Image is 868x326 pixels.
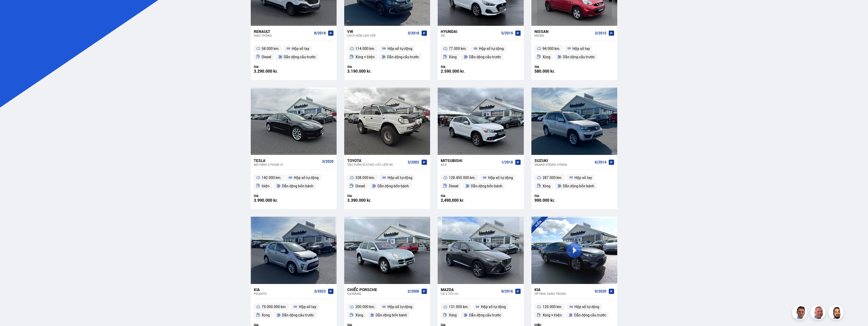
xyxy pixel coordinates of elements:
span: Dẫn động cầu trước [284,54,316,60]
div: Picanto [254,292,312,295]
span: 3/2015 [595,31,606,35]
div: Chơi gôn CAO CẤP [347,34,406,37]
span: Dẫn động cầu trước [574,312,606,318]
div: Giá: [534,194,574,198]
div: VW [347,29,406,34]
a: Renault Giao thông 8/2018 58.000 km. Hộp số tay Diesel Dẫn động cầu trước Giá: 3.290.000 kr. [251,26,337,80]
a: Mitsubishi ASX 1/2018 128.450.000 km. Hộp số tự động Diesel Dẫn động bốn bánh Giá: 2,490,000 kr. [438,155,524,209]
div: Hyundai [441,29,499,34]
div: Micra [534,34,593,37]
div: Kia [534,287,593,292]
span: Diesel [262,54,271,60]
span: Xăng [355,312,363,318]
span: 1/2018 [501,160,513,164]
img: nhp88E3Fdnt1Opn2.png [829,305,844,321]
div: Giá: [534,65,574,69]
span: 9/2016 [501,289,513,293]
a: VW Chơi gôn CAO CẤP 3/2018 114.000 km. Hộp số tự động Xăng + Điện Dẫn động cầu trước Giá: 3.190.0... [344,26,430,80]
span: 114.000 km. [355,46,375,52]
div: Chiếc Porsche [347,287,406,292]
span: 5/2019 [501,31,513,35]
span: Điện [262,183,269,189]
div: Giá: [347,194,387,198]
div: Nissan [534,29,593,34]
span: 77.000 km. [449,46,467,52]
div: CX-3 TỐI ƯU [441,292,499,295]
span: Dẫn động bốn bánh [471,183,502,189]
a: Suzuki Grand Vitara VITARA 6/2014 287.000 km. Hộp số tay Xăng Dẫn động bốn bánh Giá: 990.000 kr. [531,155,617,209]
span: Hộp số tự động [479,46,504,52]
div: Giá: [347,65,387,69]
font: 2.590.000 kr. [441,68,465,74]
div: Mazda [441,287,499,292]
div: Optima SANG TRỌNG [534,292,593,295]
span: Dẫn động cầu trước [563,54,595,60]
span: 3/2002 [408,160,419,164]
div: Giao thông [254,34,312,37]
span: 8/2018 [314,31,326,35]
font: 580.000 kr. [534,68,555,74]
span: Hộp số tự động [388,304,412,310]
span: Diesel [449,183,458,189]
span: 9/2020 [595,289,606,293]
div: I30 [441,34,499,37]
div: Suzuki [534,158,593,163]
div: Giá: [441,194,481,198]
a: Nissan Micra 3/2015 94.000 km. Hộp số tay Xăng Dẫn động cầu trước Giá: 580.000 kr. [531,26,617,80]
span: Hộp số tự động [488,175,513,181]
span: 3/2020 [322,159,334,164]
div: Tesla [254,158,320,163]
span: Xăng + Điện [543,312,562,318]
div: Renault [254,29,312,34]
span: Dẫn động bốn bánh [377,183,409,189]
span: Hộp số tự động [388,175,412,181]
span: Xăng [543,183,550,189]
span: Xăng [449,312,457,318]
span: Hộp số tự động [294,175,319,181]
span: Dẫn động bốn bánh [376,312,407,318]
div: Toyota [347,158,406,163]
span: Hộp số tự động [481,304,506,310]
span: 120.000 km. [543,304,562,310]
span: Xăng + Điện [355,54,375,60]
span: Dẫn động cầu trước [282,312,314,318]
span: Hộp số tự động [574,304,599,310]
font: 3.190.000 kr. [347,68,372,74]
span: Hộp số tay [299,304,316,310]
span: 128.450.000 km. [449,175,476,181]
span: Xăng [449,54,457,60]
span: Hộp số tay [574,175,592,181]
span: 79.000.000 km. [262,304,286,310]
span: Dẫn động cầu trước [469,54,501,60]
span: 3/2018 [408,31,419,35]
span: 94.000 km. [543,46,560,52]
div: Giá: [254,65,294,69]
span: Xăng [543,54,550,60]
span: 6/2014 [595,160,606,164]
font: 3.390.000 kr. [347,197,372,203]
img: FbJEzSuNWCJXmdc-.webp [793,305,808,321]
button: Mở tiện ích trò chuyện LiveChat [4,2,19,17]
font: 990.000 kr. [534,197,555,203]
font: 3.990.000 kr. [254,197,278,203]
div: Tàu tuần dương đất liền 90 [347,163,406,166]
a: Toyota Tàu tuần dương đất liền 90 3/2002 338.000 km. Hộp số tự động Diesel Dẫn động bốn bánh Giá:... [344,155,430,209]
span: Diesel [355,183,365,189]
span: 2/2006 [408,289,419,293]
div: Giá: [254,194,294,198]
span: 131.000 km. [449,304,469,310]
span: Hộp số tay [292,46,309,52]
font: 2,490,000 kr. [441,197,465,203]
div: Kia [254,287,312,292]
span: 58.000 km. [262,46,279,52]
span: 287.000 km. [543,175,562,181]
div: Mô hình 3 PHẠM VI [254,163,320,166]
font: 3.290.000 kr. [254,68,278,74]
span: 338.000 km. [355,175,375,181]
a: Tesla Mô hình 3 PHẠM VI 3/2020 142.000 km. Hộp số tự động Điện Dẫn động bốn bánh Giá: 3.990.000 kr. [251,155,337,209]
span: Hộp số tự động [388,46,412,52]
span: 3/2023 [314,289,326,293]
span: Dẫn động bốn bánh [282,183,313,189]
span: Hộp số tay [572,46,590,52]
div: Cayenne [347,292,406,295]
